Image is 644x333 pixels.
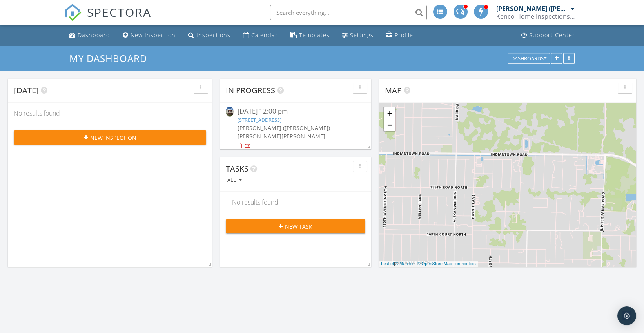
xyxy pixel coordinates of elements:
span: New Inspection [90,134,136,142]
button: All [226,175,243,186]
input: Search everything... [270,5,427,20]
a: Leaflet [381,261,394,266]
a: Support Center [518,28,578,43]
span: SPECTORA [87,4,151,20]
button: Dashboards [508,53,550,64]
a: SPECTORA [64,11,151,27]
a: Zoom out [384,119,395,131]
a: © MapTiler [395,261,416,266]
div: [DATE] 12:00 pm [238,107,354,116]
div: Kenco Home Inspections Inc. [496,13,575,20]
span: [DATE] [14,85,39,96]
a: Templates [287,28,333,43]
a: Inspections [185,28,234,43]
div: Support Center [529,31,575,39]
div: Profile [395,31,413,39]
img: The Best Home Inspection Software - Spectora [64,4,82,21]
div: All [227,177,242,183]
span: [PERSON_NAME] ([PERSON_NAME]) [PERSON_NAME] [238,124,330,140]
a: Profile [383,28,416,43]
div: New Inspection [131,31,176,39]
button: New Inspection [14,130,206,145]
div: Inspections [196,31,230,39]
div: Settings [350,31,374,39]
div: Open Intercom Messenger [617,306,636,325]
div: Dashboard [78,31,110,39]
span: Map [385,85,402,96]
div: | [379,261,478,267]
div: No results found [8,103,212,124]
img: 9563341%2Fcover_photos%2Fydm5Yf26eGnxw7orFucG%2Fsmall.jpg [226,107,234,117]
a: © OpenStreetMap contributors [417,261,476,266]
a: Dashboard [66,28,113,43]
a: My Dashboard [69,52,154,65]
a: Zoom in [384,107,395,119]
div: [PERSON_NAME] ([PERSON_NAME]) [PERSON_NAME] [496,5,569,13]
span: [PERSON_NAME] [281,132,325,140]
a: Calendar [240,28,281,43]
span: Tasks [226,163,249,174]
div: Dashboards [511,56,546,61]
a: New Inspection [120,28,179,43]
a: Settings [339,28,377,43]
div: Templates [299,31,330,39]
button: New Task [226,219,365,233]
a: [DATE] 12:00 pm [STREET_ADDRESS] [PERSON_NAME] ([PERSON_NAME]) [PERSON_NAME][PERSON_NAME] [226,107,365,150]
span: New Task [285,223,312,231]
a: [STREET_ADDRESS] [238,116,281,123]
div: Calendar [251,31,278,39]
span: In Progress [226,85,275,96]
div: No results found [226,192,365,213]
